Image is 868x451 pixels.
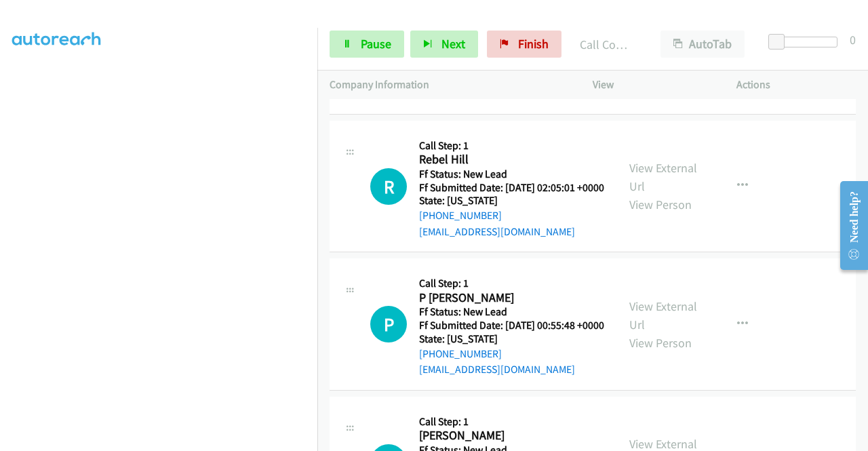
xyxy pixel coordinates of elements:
[419,347,502,360] a: [PHONE_NUMBER]
[410,31,478,58] button: Next
[419,152,600,168] h2: Rebel Hill
[829,172,868,279] iframe: Resource Center
[419,194,604,208] h5: State: [US_STATE]
[419,415,604,429] h5: Call Step: 1
[370,306,407,342] h1: P
[419,139,604,153] h5: Call Step: 1
[370,306,407,342] div: The call is yet to be attempted
[850,31,856,49] div: 0
[593,77,712,93] p: View
[441,36,465,52] span: Next
[370,168,407,205] h1: R
[419,168,604,181] h5: Ff Status: New Lead
[419,209,502,222] a: [PHONE_NUMBER]
[419,332,604,346] h5: State: [US_STATE]
[419,225,575,238] a: [EMAIL_ADDRESS][DOMAIN_NAME]
[660,31,745,58] button: AutoTab
[330,31,404,58] a: Pause
[330,77,568,93] p: Company Information
[419,428,600,444] h2: [PERSON_NAME]
[518,36,549,52] span: Finish
[629,335,692,351] a: View Person
[736,77,856,93] p: Actions
[629,197,692,212] a: View Person
[419,181,604,195] h5: Ff Submitted Date: [DATE] 02:05:01 +0000
[419,305,604,319] h5: Ff Status: New Lead
[419,319,604,332] h5: Ff Submitted Date: [DATE] 00:55:48 +0000
[419,363,575,376] a: [EMAIL_ADDRESS][DOMAIN_NAME]
[361,36,391,52] span: Pause
[580,35,636,54] p: Call Completed
[487,31,561,58] a: Finish
[775,37,837,47] div: Delay between calls (in seconds)
[629,160,697,194] a: View External Url
[419,277,604,290] h5: Call Step: 1
[419,290,600,306] h2: P [PERSON_NAME]
[629,298,697,332] a: View External Url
